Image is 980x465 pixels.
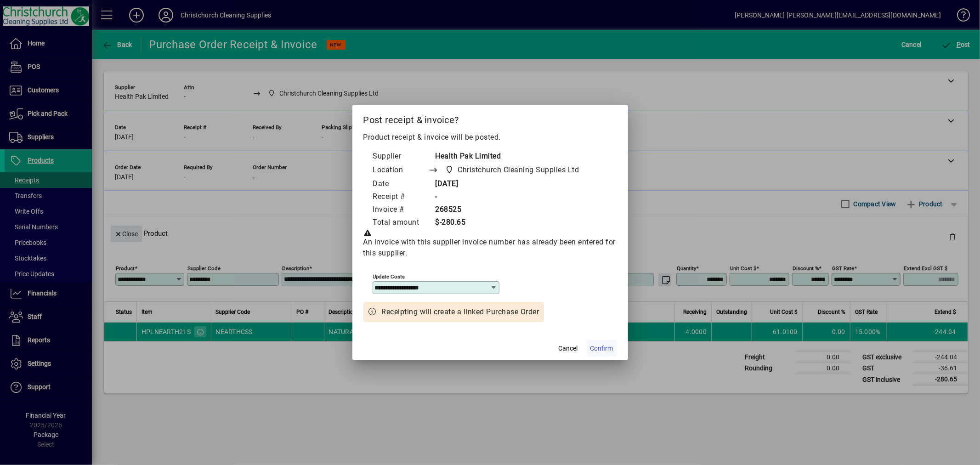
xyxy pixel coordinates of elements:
[429,191,597,204] td: -
[373,273,405,280] mat-label: Update costs
[373,204,429,216] td: Invoice #
[429,178,597,191] td: [DATE]
[373,216,429,229] td: Total amount
[373,150,429,163] td: Supplier
[429,150,597,163] td: Health Pak Limited
[458,164,579,176] span: Christchurch Cleaning Supplies Ltd
[352,105,628,131] h2: Post receipt & invoice?
[373,163,429,178] td: Location
[559,344,578,353] span: Cancel
[382,306,539,318] span: Receipting will create a linked Purchase Order
[363,132,617,143] p: Product receipt & invoice will be posted.
[363,229,617,259] div: An invoice with this supplier invoice number has already been entered for this supplier.
[590,344,613,353] span: Confirm
[429,216,597,229] td: $-280.65
[373,191,429,204] td: Receipt #
[554,340,583,357] button: Cancel
[429,204,597,216] td: 268525
[373,178,429,191] td: Date
[587,340,617,357] button: Confirm
[443,164,583,176] span: Christchurch Cleaning Supplies Ltd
